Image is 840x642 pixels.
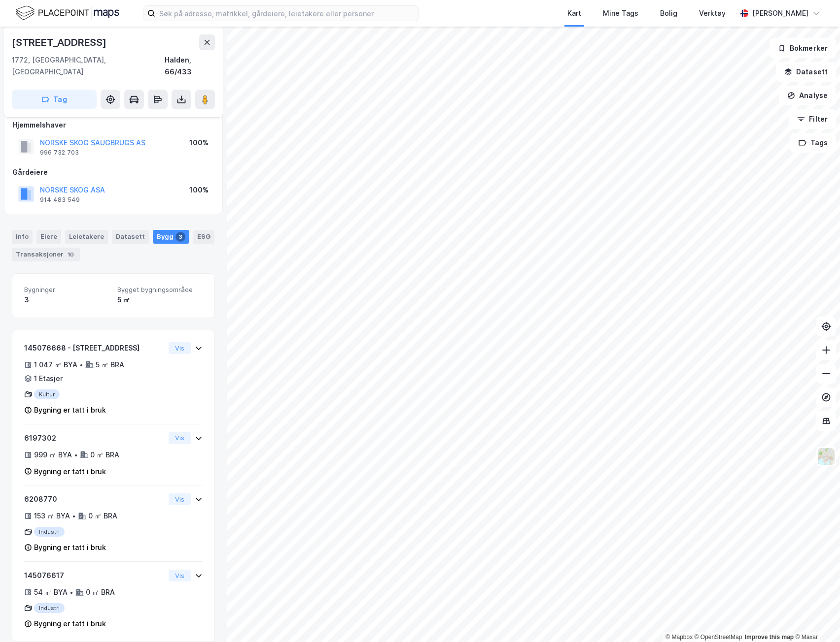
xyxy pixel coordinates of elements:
[12,248,80,261] div: Transaksjoner
[699,7,726,19] div: Verktøy
[16,4,119,22] img: logo.f888ab2527a4732fd821a326f86c7f29.svg
[34,510,70,522] div: 153 ㎡ BYA
[12,119,214,131] div: Hjemmelshaver
[12,54,165,78] div: 1772, [GEOGRAPHIC_DATA], [GEOGRAPHIC_DATA]
[79,361,83,369] div: •
[24,570,165,581] div: 145076617
[40,196,80,204] div: 914 483 549
[776,62,836,82] button: Datasett
[175,232,185,242] div: 3
[695,634,742,641] a: OpenStreetMap
[169,342,191,354] button: Vis
[12,34,108,50] div: [STREET_ADDRESS]
[153,230,189,244] div: Bygg
[117,286,203,294] span: Bygget bygningsområde
[791,595,840,642] iframe: Chat Widget
[12,166,214,178] div: Gårdeiere
[169,493,191,505] button: Vis
[665,634,693,641] a: Mapbox
[88,510,117,522] div: 0 ㎡ BRA
[169,570,191,581] button: Vis
[74,451,78,459] div: •
[12,90,97,109] button: Tag
[189,184,209,196] div: 100%
[112,230,149,244] div: Datasett
[34,586,68,598] div: 54 ㎡ BYA
[779,86,836,105] button: Analyse
[36,230,61,244] div: Eiere
[34,618,106,630] div: Bygning er tatt i bruk
[34,373,63,385] div: 1 Etasjer
[96,359,124,371] div: 5 ㎡ BRA
[791,595,840,642] div: Kontrollprogram for chat
[24,286,109,294] span: Bygninger
[660,7,677,19] div: Bolig
[34,404,106,416] div: Bygning er tatt i bruk
[34,542,106,553] div: Bygning er tatt i bruk
[117,294,203,306] div: 5 ㎡
[745,634,794,641] a: Improve this map
[24,432,165,444] div: 6197302
[752,7,808,19] div: [PERSON_NAME]
[155,6,419,21] input: Søk på adresse, matrikkel, gårdeiere, leietakere eller personer
[193,230,214,244] div: ESG
[603,7,638,19] div: Mine Tags
[770,38,836,58] button: Bokmerker
[40,149,79,157] div: 996 732 703
[90,449,119,461] div: 0 ㎡ BRA
[70,588,73,596] div: •
[24,294,109,306] div: 3
[189,137,209,149] div: 100%
[66,250,76,259] div: 10
[65,230,108,244] div: Leietakere
[86,586,115,598] div: 0 ㎡ BRA
[34,449,72,461] div: 999 ㎡ BYA
[169,432,191,444] button: Vis
[817,447,836,466] img: Z
[34,466,106,478] div: Bygning er tatt i bruk
[790,133,836,153] button: Tags
[789,109,836,129] button: Filter
[12,230,33,244] div: Info
[165,54,215,78] div: Halden, 66/433
[24,342,165,354] div: 145076668 - [STREET_ADDRESS]
[24,493,165,505] div: 6208770
[72,512,76,520] div: •
[567,7,581,19] div: Kart
[34,359,77,371] div: 1 047 ㎡ BYA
